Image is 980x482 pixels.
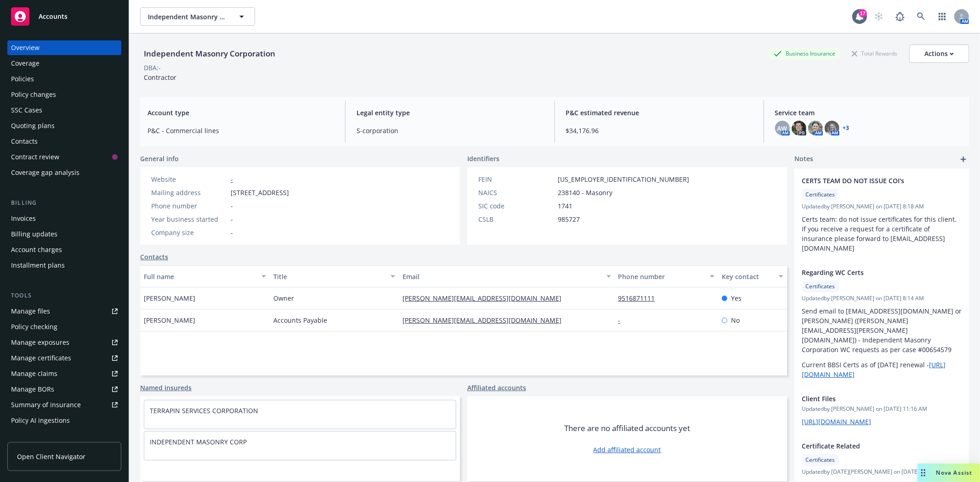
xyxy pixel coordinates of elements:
[140,48,279,60] div: Independent Masonry Corporation
[151,214,227,224] div: Year business started
[7,118,121,133] a: Quoting plans
[924,45,954,62] div: Actions
[270,265,399,287] button: Title
[794,168,969,260] div: CERTS TEAM DO NOT ISSUE COI'sCertificatesUpdatedby [PERSON_NAME] on [DATE] 8:18 AMCerts team: do ...
[794,260,969,387] div: Regarding WC CertsCertificatesUpdatedby [PERSON_NAME] on [DATE] 8:14 AMSend email to [EMAIL_ADDRE...
[7,242,121,257] a: Account charges
[140,383,192,392] a: Named insureds
[802,176,938,185] span: CERTS TEAM DO NOT ISSUE COI's
[144,63,161,73] div: DBA: -
[478,201,554,211] div: SIC code
[618,294,663,303] a: 9516871111
[231,228,233,237] span: -
[769,48,840,59] div: Business Insurance
[802,360,962,379] p: Current BBSI Certs as of [DATE] renewal -
[11,40,40,55] div: Overview
[847,48,902,59] div: Total Rewards
[151,188,227,197] div: Mailing address
[7,398,121,412] a: Summary of insurance
[357,108,543,118] span: Legal entity type
[7,87,121,102] a: Policy changes
[777,123,787,133] span: AW
[144,73,176,82] span: Contractor
[467,383,526,392] a: Affiliated accounts
[792,121,806,135] img: photo
[140,154,179,163] span: General info
[11,87,56,102] div: Policy changes
[7,351,121,365] a: Manage certificates
[7,56,121,71] a: Coverage
[958,154,969,165] a: add
[805,191,835,199] span: Certificates
[718,265,787,287] button: Key contact
[7,103,121,118] a: SSC Cases
[566,126,753,135] span: $34,176.96
[594,445,661,454] a: Add affiliated account
[802,294,962,303] span: Updated by [PERSON_NAME] on [DATE] 8:14 AM
[11,103,42,118] div: SSC Cases
[273,272,385,281] div: Title
[7,150,121,164] a: Contract review
[231,175,233,184] a: -
[467,154,499,163] span: Identifiers
[802,215,958,252] span: Certs team: do not issue certificates for this client. If you receive a request for a certificate...
[805,282,835,291] span: Certificates
[11,227,57,241] div: Billing updates
[231,214,233,224] span: -
[11,211,36,226] div: Invoices
[558,174,689,184] span: [US_EMPLOYER_IDENTIFICATION_NUMBER]
[618,272,704,281] div: Phone number
[7,165,121,180] a: Coverage gap analysis
[558,188,612,197] span: 238140 - Masonry
[918,464,929,482] div: Drag to move
[7,227,121,241] a: Billing updates
[11,134,38,149] div: Contacts
[805,456,835,464] span: Certificates
[794,154,813,165] span: Notes
[11,165,79,180] div: Coverage gap analysis
[7,366,121,381] a: Manage claims
[140,265,270,287] button: Full name
[11,398,81,412] div: Summary of insurance
[11,150,59,164] div: Contract review
[7,211,121,226] a: Invoices
[933,7,952,26] a: Switch app
[39,13,68,20] span: Accounts
[357,126,543,135] span: S-corporation
[144,272,256,281] div: Full name
[918,464,980,482] button: Nova Assist
[825,121,839,135] img: photo
[11,319,57,334] div: Policy checking
[11,413,70,428] div: Policy AI ingestions
[402,294,569,303] a: [PERSON_NAME][EMAIL_ADDRESS][DOMAIN_NAME]
[151,228,227,237] div: Company size
[7,413,121,428] a: Policy AI ingestions
[151,174,227,184] div: Website
[7,319,121,334] a: Policy checking
[140,252,168,262] a: Contacts
[273,293,294,303] span: Owner
[17,452,85,461] span: Open Client Navigator
[808,121,823,135] img: photo
[150,406,258,415] a: TERRAPIN SERVICES CORPORATION
[912,7,930,26] a: Search
[402,316,569,325] a: [PERSON_NAME][EMAIL_ADDRESS][DOMAIN_NAME]
[731,293,742,303] span: Yes
[147,108,334,118] span: Account type
[558,214,580,224] span: 985727
[870,7,888,26] a: Start snowing
[11,56,40,71] div: Coverage
[478,214,554,224] div: CSLB
[478,188,554,197] div: NAICS
[802,202,962,211] span: Updated by [PERSON_NAME] on [DATE] 8:18 AM
[566,108,753,118] span: P&C estimated revenue
[775,108,962,118] span: Service team
[11,335,69,350] div: Manage exposures
[11,118,55,133] div: Quoting plans
[564,423,690,434] span: There are no affiliated accounts yet
[7,134,121,149] a: Contacts
[7,198,121,207] div: Billing
[615,265,718,287] button: Phone number
[231,188,289,197] span: [STREET_ADDRESS]
[7,335,121,350] span: Manage exposures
